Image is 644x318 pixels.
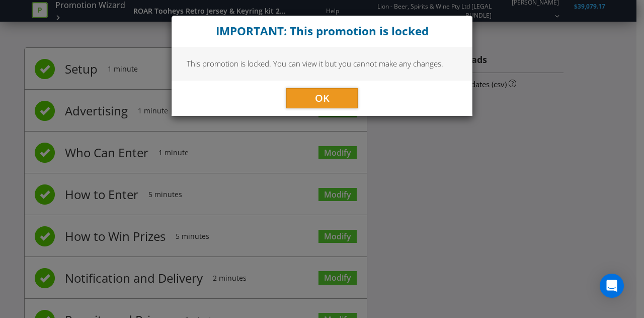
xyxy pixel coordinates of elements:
[216,23,429,39] strong: IMPORTANT: This promotion is locked
[286,88,358,108] button: OK
[172,47,472,80] div: This promotion is locked. You can view it but you cannot make any changes.
[600,274,624,298] div: Open Intercom Messenger
[315,91,330,105] span: OK
[172,16,472,47] div: Close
